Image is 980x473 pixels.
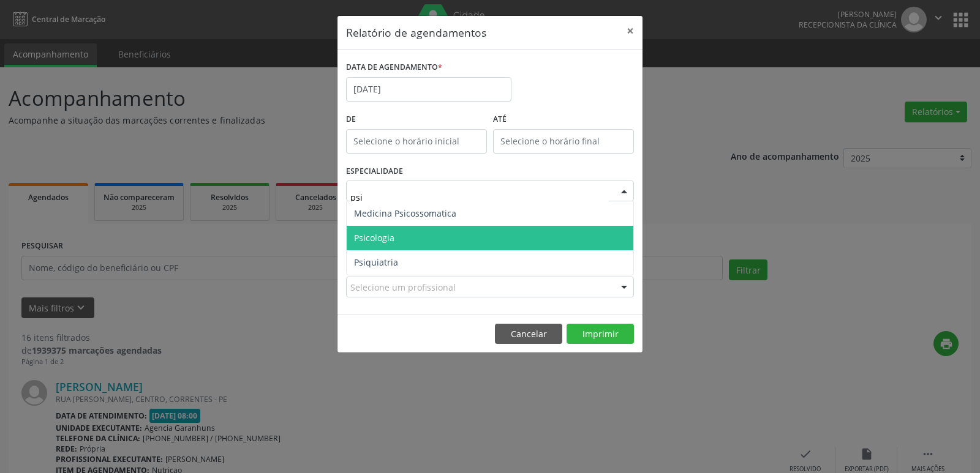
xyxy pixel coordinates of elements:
input: Seleciona uma especialidade [350,185,609,209]
button: Cancelar [495,324,562,345]
h5: Relatório de agendamentos [346,24,486,40]
input: Selecione o horário inicial [346,129,487,154]
label: ATÉ [493,110,634,129]
span: Psicologia [354,232,394,244]
button: Imprimir [567,324,634,345]
label: DATA DE AGENDAMENTO [346,58,442,77]
span: Medicina Psicossomatica [354,207,456,219]
button: Close [618,16,643,46]
label: De [346,110,487,129]
label: ESPECIALIDADE [346,162,403,181]
input: Selecione o horário final [493,129,634,154]
span: Psiquiatria [354,256,398,268]
span: Selecione um profissional [350,281,456,294]
input: Selecione uma data ou intervalo [346,77,511,102]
